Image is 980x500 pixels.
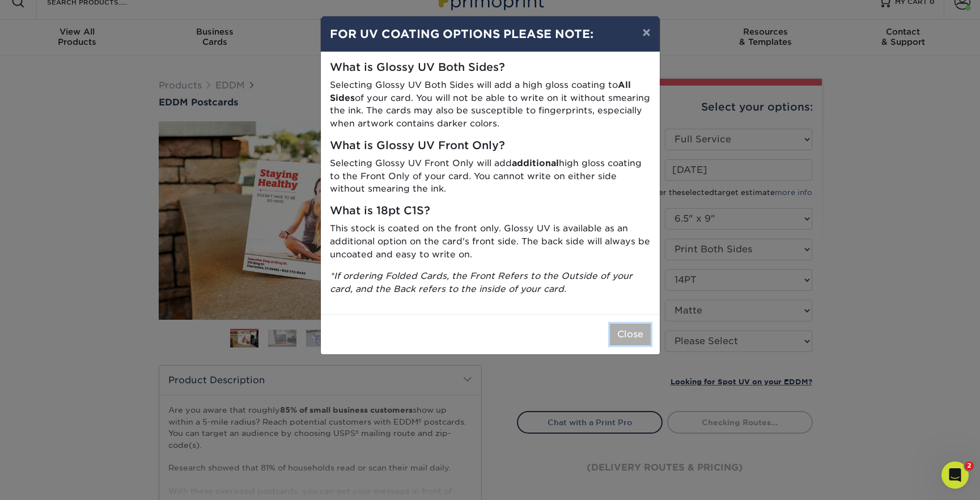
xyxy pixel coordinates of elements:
button: Close [610,324,651,345]
span: 2 [965,461,974,471]
button: × [633,16,659,48]
p: Selecting Glossy UV Front Only will add high gloss coating to the Front Only of your card. You ca... [330,157,651,196]
p: This stock is coated on the front only. Glossy UV is available as an additional option on the car... [330,222,651,261]
i: *If ordering Folded Cards, the Front Refers to the Outside of your card, and the Back refers to t... [330,270,633,294]
h5: What is Glossy UV Both Sides? [330,61,651,74]
h4: FOR UV COATING OPTIONS PLEASE NOTE: [330,26,651,43]
iframe: Intercom live chat [941,461,969,489]
strong: additional [512,158,559,168]
h5: What is Glossy UV Front Only? [330,139,651,152]
p: Selecting Glossy UV Both Sides will add a high gloss coating to of your card. You will not be abl... [330,79,651,130]
strong: All Sides [330,79,631,103]
h5: What is 18pt C1S? [330,205,651,218]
